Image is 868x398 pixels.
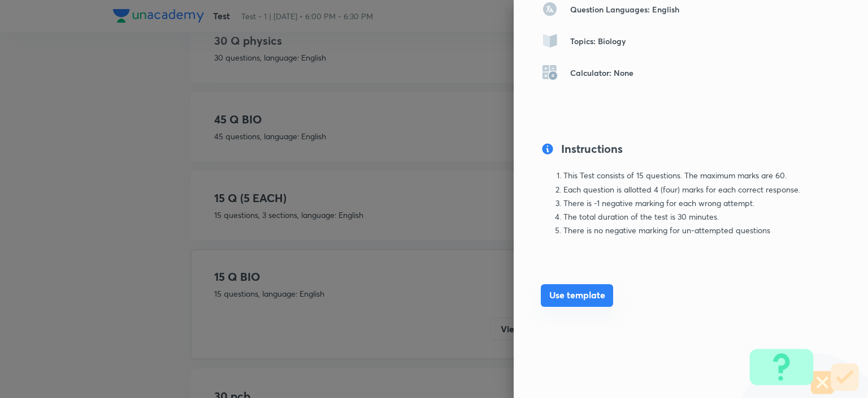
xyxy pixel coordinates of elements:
p: Question Languages: English [570,3,679,15]
li: Each question is allotted 4 (four) marks for each correct response. [563,185,803,194]
li: The total duration of the test is 30 minutes. [563,212,803,221]
img: Calculator: None [541,63,559,82]
p: Topics: Biology [570,35,626,47]
li: There is -1 negative marking for each wrong attempt. [563,199,803,208]
img: Topics: Biology [541,32,559,50]
li: There is no negative marking for un-attempted questions [563,226,803,235]
h4: Instructions [561,140,623,157]
p: Calculator: None [570,67,633,79]
button: Use template [541,284,613,307]
li: This Test consists of 15 questions. The maximum marks are 60. [563,171,803,180]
